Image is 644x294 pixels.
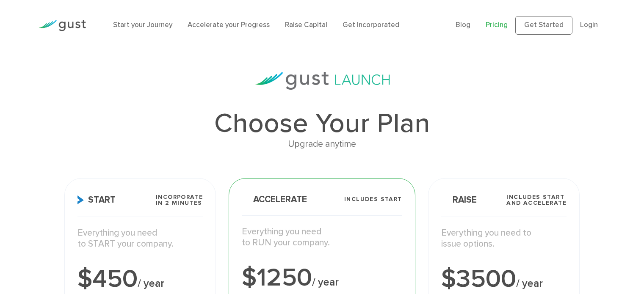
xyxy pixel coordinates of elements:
a: Pricing [486,21,508,29]
p: Everything you need to RUN your company. [242,226,402,249]
div: $1250 [242,265,402,291]
a: Login [580,21,598,29]
div: $3500 [441,267,567,292]
a: Blog [456,21,470,29]
span: / year [516,277,543,290]
a: Start your Journey [113,21,172,29]
p: Everything you need to START your company. [77,228,203,250]
span: / year [312,276,339,289]
div: $450 [77,267,203,292]
div: Upgrade anytime [64,137,580,151]
img: Start Icon X2 [77,195,84,204]
a: Raise Capital [285,21,327,29]
h1: Choose Your Plan [64,110,580,137]
a: Get Started [515,16,572,35]
span: Accelerate [242,195,307,204]
a: Get Incorporated [343,21,399,29]
img: gust-launch-logos.svg [254,72,390,90]
span: Includes START [344,196,402,202]
span: / year [138,277,164,290]
p: Everything you need to issue options. [441,228,567,250]
span: Start [77,195,116,204]
a: Accelerate your Progress [188,21,270,29]
span: Raise [441,195,477,204]
img: Gust Logo [39,20,86,31]
span: Includes START and ACCELERATE [506,194,567,206]
span: Incorporate in 2 Minutes [156,194,203,206]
